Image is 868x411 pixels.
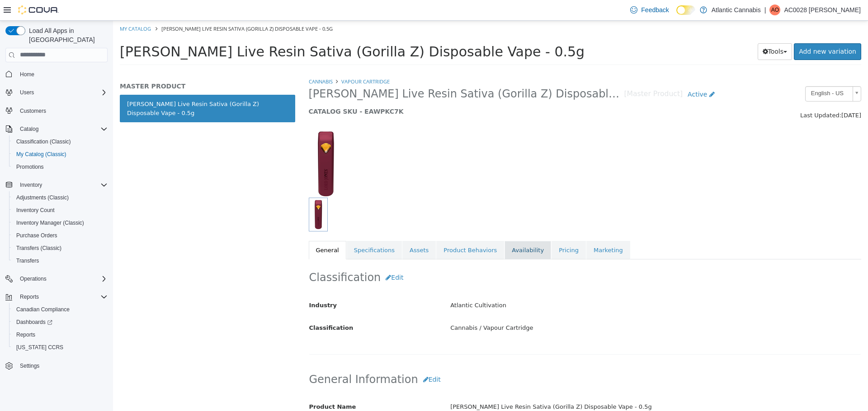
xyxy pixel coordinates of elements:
[692,65,748,81] a: English - US
[25,26,108,44] span: Load All Apps in [GEOGRAPHIC_DATA]
[16,180,46,190] button: Inventory
[330,277,755,293] div: Atlantic Cultivation
[196,87,607,95] h5: CATALOG SKU - EAWPKC7K
[13,162,108,172] span: Promotions
[234,220,289,239] a: Specifications
[20,125,38,133] span: Catalog
[13,230,108,241] span: Purchase Orders
[9,161,111,173] button: Promotions
[16,163,44,171] span: Promotions
[196,351,748,367] h2: General Information
[511,70,570,77] small: [Master Product]
[13,317,56,328] a: Dashboards
[16,124,42,134] button: Catalog
[712,5,761,15] p: Atlantic Cannabis
[5,64,108,396] nav: Complex example
[196,109,230,177] img: 150
[764,5,766,15] p: |
[196,383,243,389] span: Product Name
[13,149,108,160] span: My Catalog (Classic)
[16,106,50,116] a: Customers
[13,162,47,172] a: Promotions
[641,5,669,14] span: Feedback
[13,342,108,353] span: Washington CCRS
[196,66,511,80] span: [PERSON_NAME] Live Resin Sativa (Gorilla Z) Disposable Vape - 0.5g
[13,317,108,328] span: Dashboards
[9,204,111,217] button: Inventory Count
[13,217,108,228] span: Inventory Manager (Classic)
[16,105,108,116] span: Customers
[2,291,111,303] button: Reports
[9,242,111,254] button: Transfers (Classic)
[13,243,65,254] a: Transfers (Classic)
[9,148,111,161] button: My Catalog (Classic)
[9,303,111,316] button: Canadian Compliance
[13,205,108,216] span: Inventory Count
[13,192,108,203] span: Adjustments (Classic)
[676,5,695,15] input: Dark Mode
[9,254,111,267] button: Transfers
[16,257,39,264] span: Transfers
[2,179,111,191] button: Inventory
[13,192,72,203] a: Adjustments (Classic)
[13,329,39,340] a: Reports
[645,23,679,39] button: Tools
[196,220,233,239] a: General
[196,281,224,288] span: Industry
[2,272,111,285] button: Operations
[20,71,34,78] span: Home
[16,319,52,326] span: Dashboards
[13,243,108,254] span: Transfers (Classic)
[20,181,42,189] span: Inventory
[473,220,517,239] a: Marketing
[9,191,111,204] button: Adjustments (Classic)
[268,249,295,265] button: Edit
[7,74,182,102] a: [PERSON_NAME] Live Resin Sativa (Gorilla Z) Disposable Vape - 0.5g
[13,230,61,241] a: Purchase Orders
[16,138,71,145] span: Classification (Classic)
[9,229,111,242] button: Purchase Orders
[13,329,108,340] span: Reports
[16,87,108,98] span: Users
[13,217,88,228] a: Inventory Manager (Classic)
[9,135,111,148] button: Classification (Classic)
[13,342,67,353] a: [US_STATE] CCRS
[627,1,672,19] a: Feedback
[392,220,438,239] a: Availability
[693,66,736,80] span: English - US
[13,304,73,315] a: Canadian Compliance
[2,123,111,135] button: Catalog
[7,61,182,69] h5: MASTER PRODUCT
[771,5,779,15] span: AO
[323,220,391,239] a: Product Behaviors
[13,149,70,160] a: My Catalog (Classic)
[20,107,46,115] span: Customers
[9,316,111,328] a: Dashboards
[7,23,472,39] span: [PERSON_NAME] Live Resin Sativa (Gorilla Z) Disposable Vape - 0.5g
[16,219,84,226] span: Inventory Manager (Classic)
[20,293,39,300] span: Reports
[2,68,111,81] button: Home
[16,331,35,338] span: Reports
[9,328,111,341] button: Reports
[575,70,594,77] span: Active
[16,180,108,190] span: Inventory
[7,5,38,11] a: My Catalog
[16,291,108,302] span: Reports
[16,273,50,284] button: Operations
[570,65,607,82] a: Active
[16,273,108,284] span: Operations
[728,91,748,98] span: [DATE]
[289,220,323,239] a: Assets
[784,5,861,15] p: AC0028 [PERSON_NAME]
[16,245,61,252] span: Transfers (Classic)
[681,23,748,39] a: Add new variation
[769,5,780,15] div: AC0028 Oliver Barry
[330,379,755,394] div: [PERSON_NAME] Live Resin Sativa (Gorilla Z) Disposable Vape - 0.5g
[2,359,111,372] button: Settings
[16,194,69,201] span: Adjustments (Classic)
[13,255,42,266] a: Transfers
[13,136,75,147] a: Classification (Classic)
[48,5,220,11] span: [PERSON_NAME] Live Resin Sativa (Gorilla Z) Disposable Vape - 0.5g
